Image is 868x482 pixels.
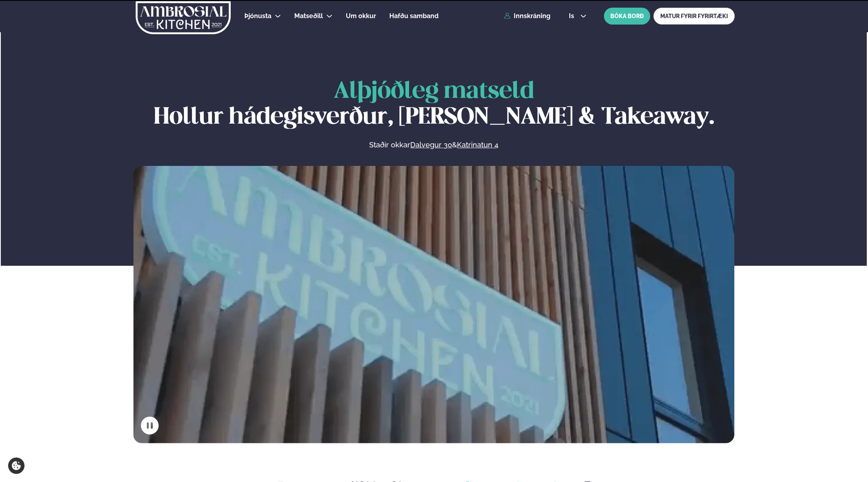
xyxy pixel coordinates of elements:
[457,140,498,150] a: Katrinatun 4
[294,11,323,21] a: Matseðill
[8,457,25,474] a: Cookie settings
[334,81,534,103] span: Alþjóðleg matseld
[504,12,550,20] a: Innskráning
[133,79,734,130] h1: Hollur hádegisverður, [PERSON_NAME] & Takeaway.
[244,11,271,21] a: Þjónusta
[562,13,593,19] button: is
[294,12,323,20] span: Matseðill
[389,12,438,20] span: Hafðu samband
[604,8,650,25] button: BÓKA BORÐ
[346,12,376,20] span: Um okkur
[410,140,452,150] a: Dalvegur 30
[653,8,735,25] a: MATUR FYRIR FYRIRTÆKI
[244,12,271,20] span: Þjónusta
[346,11,376,21] a: Um okkur
[389,11,438,21] a: Hafðu samband
[282,140,586,150] p: Staðir okkar &
[569,13,577,19] span: is
[135,1,231,34] img: logo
